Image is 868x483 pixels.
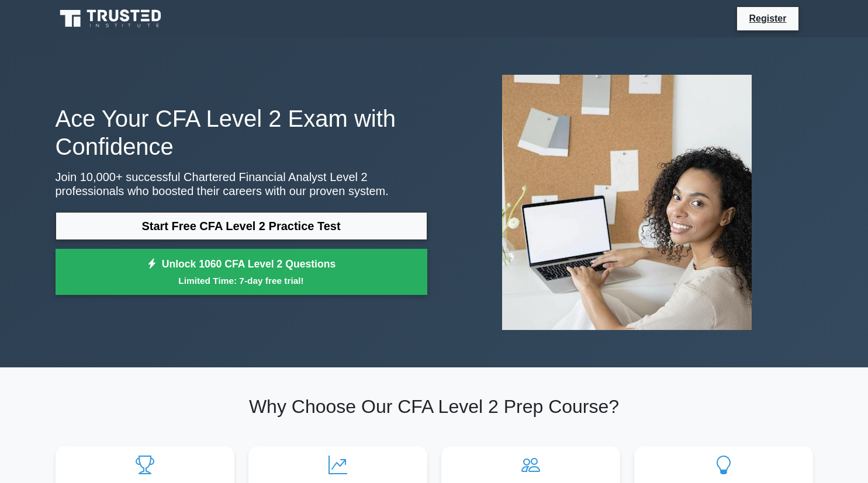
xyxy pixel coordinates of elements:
[56,395,813,418] h2: Why Choose Our CFA Level 2 Prep Course?
[56,249,427,296] a: Unlock 1060 CFA Level 2 QuestionsLimited Time: 7-day free trial!
[70,274,413,287] small: Limited Time: 7-day free trial!
[56,170,427,198] p: Join 10,000+ successful Chartered Financial Analyst Level 2 professionals who boosted their caree...
[56,212,427,240] a: Start Free CFA Level 2 Practice Test
[56,105,427,161] h1: Ace Your CFA Level 2 Exam with Confidence
[742,11,793,26] a: Register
